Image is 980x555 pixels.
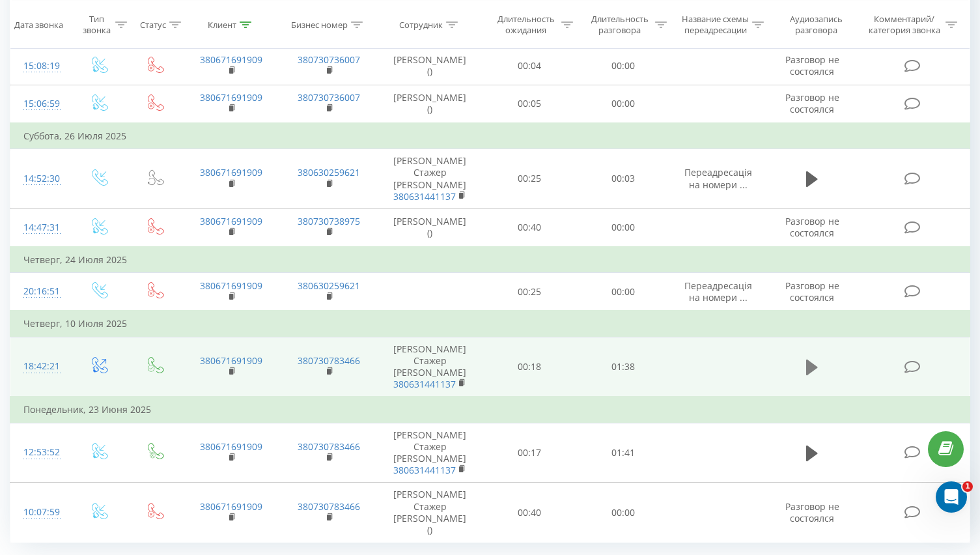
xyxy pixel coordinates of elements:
div: 15:08:19 [23,53,57,79]
div: Бизнес номер [291,19,348,30]
span: Разговор не состоялся [785,53,839,78]
div: Дата звонка [14,19,63,30]
span: Разговор не состоялся [785,500,839,524]
a: 380730736007 [298,53,360,66]
td: 00:40 [483,208,576,247]
a: 380671691909 [200,53,262,66]
div: Клиент [208,19,236,30]
td: 00:18 [483,337,576,397]
a: 380630259621 [298,166,360,178]
a: 380730783466 [298,440,360,453]
td: [PERSON_NAME] () [378,47,483,85]
td: 00:04 [483,47,576,85]
a: 380730783466 [298,500,360,513]
div: Длительность ожидания [494,14,558,36]
td: [PERSON_NAME] () [378,85,483,123]
iframe: Intercom live chat [936,481,967,513]
td: 01:41 [576,423,670,483]
td: 00:00 [576,47,670,85]
span: Разговор не состоялся [785,91,839,115]
td: [PERSON_NAME] () [378,208,483,247]
span: Разговор не состоялся [785,279,839,304]
div: 20:16:51 [23,279,57,304]
a: 380671691909 [200,279,262,292]
div: 14:52:30 [23,166,57,192]
a: 380631441137 [393,378,456,390]
span: Переадресація на номери ... [684,166,752,190]
a: 380730736007 [298,91,360,104]
a: 380631441137 [393,464,456,476]
td: [PERSON_NAME] Стажер [PERSON_NAME] [378,149,483,209]
div: Длительность разговора [588,14,652,36]
div: 10:07:59 [23,500,57,525]
a: 380671691909 [200,500,262,513]
td: 00:00 [576,483,670,543]
td: 00:00 [576,273,670,311]
td: Четверг, 24 Июля 2025 [10,247,970,273]
td: 00:00 [576,208,670,247]
td: 01:38 [576,337,670,397]
td: 00:25 [483,149,576,209]
td: 00:03 [576,149,670,209]
a: 380671691909 [200,91,262,104]
a: 380730738975 [298,215,360,227]
div: Статус [140,19,166,30]
td: 00:00 [576,85,670,123]
a: 380671691909 [200,215,262,227]
div: 18:42:21 [23,354,57,379]
div: 14:47:31 [23,215,57,240]
td: [PERSON_NAME] Стажер [PERSON_NAME] () [378,483,483,543]
div: Название схемы переадресации [682,14,749,36]
span: Разговор не состоялся [785,215,839,239]
td: 00:25 [483,273,576,311]
div: Сотрудник [399,19,443,30]
div: Комментарий/категория звонка [866,14,942,36]
td: [PERSON_NAME] Стажер [PERSON_NAME] [378,337,483,397]
td: Суббота, 26 Июля 2025 [10,123,970,149]
span: 1 [962,481,973,492]
td: 00:17 [483,423,576,483]
a: 380630259621 [298,279,360,292]
a: 380730783466 [298,354,360,367]
div: 15:06:59 [23,91,57,117]
div: 12:53:52 [23,440,57,465]
div: Тип звонка [81,14,111,36]
td: 00:05 [483,85,576,123]
td: 00:40 [483,483,576,543]
a: 380671691909 [200,354,262,367]
div: Аудиозапись разговора [779,14,854,36]
a: 380671691909 [200,166,262,178]
span: Переадресація на номери ... [684,279,752,304]
td: [PERSON_NAME] Стажер [PERSON_NAME] [378,423,483,483]
td: Четверг, 10 Июля 2025 [10,311,970,337]
a: 380671691909 [200,440,262,453]
a: 380631441137 [393,190,456,203]
td: Понедельник, 23 Июня 2025 [10,397,970,423]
